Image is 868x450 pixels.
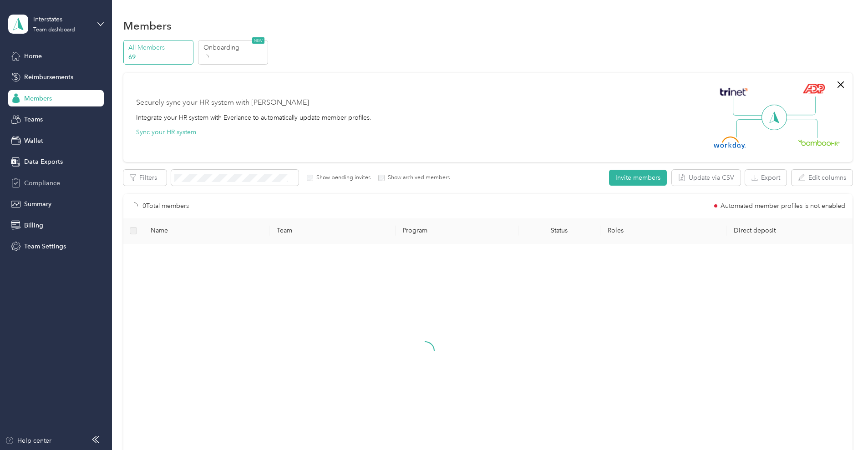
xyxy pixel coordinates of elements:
th: Status [518,218,600,243]
p: 69 [128,52,190,62]
button: Invite members [609,170,667,186]
span: Data Exports [24,157,63,167]
span: Team Settings [24,242,66,251]
span: Reimbursements [24,72,73,82]
span: Summary [24,199,51,209]
button: Filters [123,170,167,186]
p: Onboarding [203,43,265,52]
div: Securely sync your HR system with [PERSON_NAME] [136,97,309,108]
img: Workday [714,137,746,149]
span: Home [24,51,42,61]
div: Interstates [33,15,90,24]
h1: Members [123,21,172,30]
img: Line Left Up [733,96,765,116]
button: Sync your HR system [136,127,196,137]
span: Members [24,94,52,103]
iframe: Everlance-gr Chat Button Frame [817,399,868,450]
th: Roles [600,218,726,243]
img: Line Right Down [786,119,817,138]
img: Line Left Down [736,119,768,137]
th: Direct deposit [726,218,853,243]
span: Automated member profiles is not enabled [721,203,845,209]
span: Name [151,227,262,234]
p: 0 Total members [142,201,189,211]
span: Wallet [24,136,43,146]
div: Integrate your HR system with Everlance to automatically update member profiles. [136,113,371,122]
span: Billing [24,221,43,230]
label: Show pending invites [313,174,371,182]
p: All Members [128,43,190,52]
th: Name [143,218,269,243]
button: Update via CSV [672,170,741,186]
span: Compliance [24,178,60,188]
label: Show archived members [385,174,450,182]
button: Export [745,170,787,186]
div: Team dashboard [33,27,75,33]
img: ADP [802,83,825,94]
span: NEW [252,37,264,44]
img: Line Right Up [784,96,816,116]
button: Help center [5,436,51,445]
th: Team [269,218,396,243]
th: Program [396,218,518,243]
span: Teams [24,115,43,124]
button: Edit columns [792,170,853,186]
img: Trinet [718,86,750,98]
img: BambooHR [798,139,840,146]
